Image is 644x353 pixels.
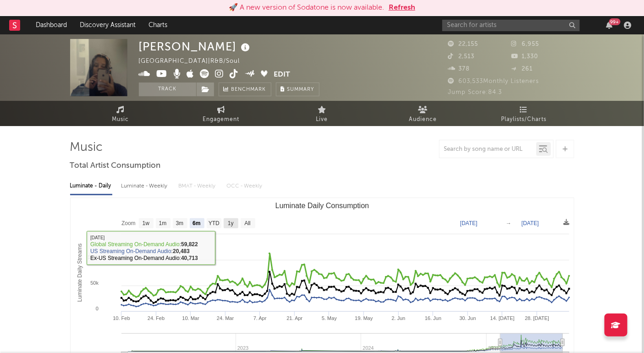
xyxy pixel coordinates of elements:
[355,315,373,321] text: 19. May
[244,221,250,227] text: All
[522,220,539,226] text: [DATE]
[159,221,166,227] text: 1m
[286,315,303,321] text: 21. Apr
[448,78,539,84] span: 603,533 Monthly Listeners
[448,41,479,47] span: 22,155
[525,315,549,321] text: 28. [DATE]
[139,56,251,67] div: [GEOGRAPHIC_DATA] | R&B/Soul
[70,160,161,171] span: Total Artist Consumption
[182,315,199,321] text: 10. Mar
[171,101,272,126] a: Engagement
[409,114,437,125] span: Audience
[275,202,369,210] text: Luminate Daily Consumption
[229,2,384,13] div: 🚀 A new version of Sodatone is now available.
[193,221,200,227] text: 6m
[501,114,546,125] span: Playlists/Charts
[217,315,234,321] text: 24. Mar
[287,87,314,92] span: Summary
[389,2,415,13] button: Refresh
[609,18,621,25] div: 99 +
[506,220,512,226] text: →
[460,220,478,226] text: [DATE]
[142,221,149,227] text: 1w
[203,114,240,125] span: Engagement
[139,39,253,54] div: [PERSON_NAME]
[316,114,328,125] span: Live
[442,20,580,31] input: Search for artists
[276,83,319,96] button: Summary
[448,54,475,60] span: 2,513
[490,315,514,321] text: 14. [DATE]
[208,221,219,227] text: YTD
[459,315,476,321] text: 30. Jun
[73,16,142,34] a: Discovery Assistant
[448,66,470,72] span: 378
[228,221,234,227] text: 1y
[425,315,441,321] text: 16. Jun
[231,84,266,95] span: Benchmark
[391,315,405,321] text: 2. Jun
[121,178,170,194] div: Luminate - Weekly
[373,101,473,126] a: Audience
[274,69,290,81] button: Edit
[142,16,174,34] a: Charts
[29,16,73,34] a: Dashboard
[95,306,98,311] text: 0
[70,178,112,194] div: Luminate - Daily
[70,101,171,126] a: Music
[147,315,164,321] text: 24. Feb
[606,22,613,29] button: 99+
[511,54,538,60] span: 1,330
[440,146,536,153] input: Search by song name or URL
[511,66,533,72] span: 261
[219,83,271,96] a: Benchmark
[511,41,539,47] span: 6,955
[321,315,337,321] text: 5. May
[88,254,99,260] text: 100k
[139,83,196,96] button: Track
[113,315,130,321] text: 10. Feb
[473,101,574,126] a: Playlists/Charts
[448,89,502,95] span: Jump Score: 84.3
[121,221,136,227] text: Zoom
[76,243,83,302] text: Luminate Daily Streams
[272,101,373,126] a: Live
[90,280,99,286] text: 50k
[176,221,183,227] text: 3m
[112,114,129,125] span: Music
[253,315,266,321] text: 7. Apr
